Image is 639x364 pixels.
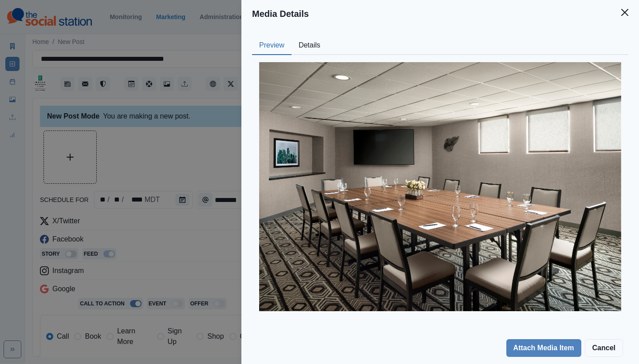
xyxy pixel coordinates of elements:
button: Cancel [585,339,623,357]
button: Close [616,4,634,21]
img: smvpz32jk6blfjznehpj [259,62,621,311]
button: Preview [252,36,292,55]
button: Details [292,36,327,55]
button: Attach Media Item [506,339,581,357]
